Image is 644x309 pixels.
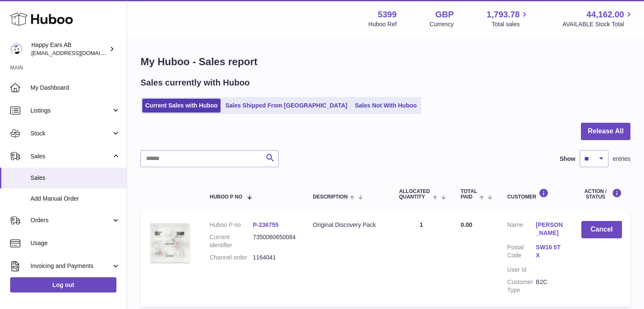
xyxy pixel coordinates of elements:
[142,99,221,113] a: Current Sales with Huboo
[507,188,564,200] div: Customer
[30,195,120,203] span: Add Manual Order
[390,212,452,306] td: 1
[586,9,624,20] span: 44,162.00
[352,99,420,113] a: Sales Not With Huboo
[507,278,536,294] dt: Customer Type
[492,20,529,28] span: Total sales
[507,243,536,262] dt: Postal Code
[10,277,116,292] a: Log out
[613,155,630,163] span: entries
[149,221,191,264] img: 53991712582217.png
[487,9,520,20] span: 1,793.78
[253,221,279,228] a: P-236755
[581,123,630,140] button: Release All
[10,43,23,55] img: 3pl@happyearsearplugs.com
[581,221,622,238] button: Cancel
[210,233,253,249] dt: Current identifier
[368,20,397,28] div: Huboo Ref
[536,243,564,259] a: SW16 5TX
[487,9,530,28] a: 1,793.78 Total sales
[210,194,242,200] span: Huboo P no
[560,155,575,163] label: Show
[313,221,382,229] div: Original Discovery Pack
[30,174,120,182] span: Sales
[141,77,250,88] h2: Sales currently with Huboo
[536,221,564,237] a: [PERSON_NAME]
[461,189,477,200] span: Total paid
[313,194,348,200] span: Description
[30,130,111,138] span: Stock
[222,99,350,113] a: Sales Shipped From [GEOGRAPHIC_DATA]
[581,188,622,200] div: Action / Status
[399,189,430,200] span: ALLOCATED Quantity
[507,266,536,274] dt: User Id
[562,20,634,28] span: AVAILABLE Stock Total
[30,262,111,270] span: Invoicing and Payments
[536,278,564,294] dd: B2C
[30,216,111,224] span: Orders
[253,233,296,249] dd: 7350060650084
[210,254,253,262] dt: Channel order
[253,254,296,262] dd: 1164041
[30,107,111,115] span: Listings
[378,9,397,20] strong: 5399
[31,50,124,56] span: [EMAIL_ADDRESS][DOMAIN_NAME]
[31,41,108,57] div: Happy Ears AB
[210,221,253,229] dt: Huboo P no
[30,152,111,160] span: Sales
[562,9,634,28] a: 44,162.00 AVAILABLE Stock Total
[435,9,453,20] strong: GBP
[30,84,120,92] span: My Dashboard
[30,239,120,247] span: Usage
[141,55,630,69] h1: My Huboo - Sales report
[507,221,536,239] dt: Name
[430,20,454,28] div: Currency
[461,221,472,228] span: 0.00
